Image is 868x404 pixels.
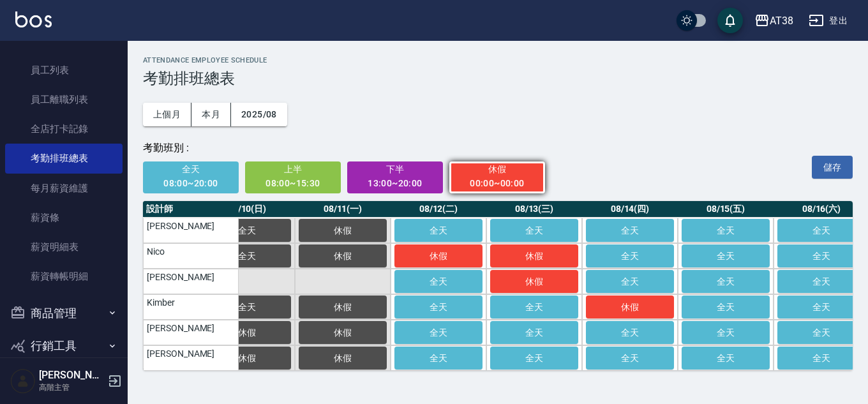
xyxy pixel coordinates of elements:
[5,297,123,330] button: 商品管理
[407,251,470,261] span: 休假
[231,103,287,126] button: 2025/08
[5,85,123,114] a: 員工離職列表
[143,294,239,320] td: Kimber
[143,320,239,345] td: [PERSON_NAME]
[311,353,375,363] span: 休假
[203,347,291,370] button: 休假
[143,70,853,87] h3: 考勤排班總表
[5,56,123,85] a: 員工列表
[347,161,443,193] button: 下半13:00~20:00
[582,201,678,218] th: 08/14(四)
[254,161,333,177] span: 上半
[490,270,578,293] button: 休假
[394,321,483,344] button: 全天
[311,327,375,338] span: 休假
[458,161,537,177] span: 休假
[598,225,662,236] span: 全天
[311,302,375,312] span: 休假
[490,321,578,344] button: 全天
[143,243,239,269] td: Nico
[299,347,387,370] button: 休假
[407,353,470,363] span: 全天
[490,244,578,267] button: 休假
[39,382,104,393] p: 高階主管
[203,244,291,267] button: 全天
[777,270,865,293] button: 全天
[458,176,537,191] div: 00:00~00:00
[598,327,662,338] span: 全天
[586,347,674,370] button: 全天
[394,347,483,370] button: 全天
[789,327,853,338] span: 全天
[407,302,470,312] span: 全天
[143,269,239,294] td: [PERSON_NAME]
[299,321,387,344] button: 休假
[490,347,578,370] button: 全天
[407,276,470,287] span: 全天
[215,353,279,363] span: 休假
[391,201,486,218] th: 08/12(二)
[694,327,758,338] span: 全天
[490,296,578,318] button: 全天
[356,161,435,177] span: 下半
[812,156,853,179] button: 儲存
[777,296,865,318] button: 全天
[295,201,391,218] th: 08/11(一)
[717,8,743,33] button: save
[789,276,853,287] span: 全天
[5,203,123,232] a: 薪資條
[789,353,853,363] span: 全天
[682,219,770,242] button: 全天
[586,244,674,267] button: 全天
[299,244,387,267] button: 休假
[682,244,770,267] button: 全天
[777,219,865,242] button: 全天
[5,144,123,173] a: 考勤排班總表
[598,353,662,363] span: 全天
[789,225,853,236] span: 全天
[311,251,375,261] span: 休假
[143,201,239,218] th: 設計師
[356,176,435,191] div: 13:00~20:00
[5,174,123,203] a: 每月薪資維護
[749,8,798,34] button: AT38
[203,321,291,344] button: 休假
[682,270,770,293] button: 全天
[394,296,483,318] button: 全天
[586,219,674,242] button: 全天
[682,321,770,344] button: 全天
[694,251,758,261] span: 全天
[770,13,793,29] div: AT38
[10,368,36,394] img: Person
[143,161,239,193] button: 全天08:00~20:00
[449,161,545,193] button: 休假00:00~00:00
[407,225,470,236] span: 全天
[215,225,279,236] span: 全天
[502,327,566,338] span: 全天
[502,353,566,363] span: 全天
[311,225,375,236] span: 休假
[191,103,231,126] button: 本月
[586,321,674,344] button: 全天
[694,302,758,312] span: 全天
[407,327,470,338] span: 全天
[777,244,865,267] button: 全天
[143,103,191,126] button: 上個月
[394,270,483,293] button: 全天
[682,347,770,370] button: 全天
[152,161,230,177] span: 全天
[152,176,230,191] div: 08:00~20:00
[502,302,566,312] span: 全天
[203,296,291,318] button: 全天
[143,218,239,243] td: [PERSON_NAME]
[215,302,279,312] span: 全天
[143,345,239,371] td: [PERSON_NAME]
[5,232,123,262] a: 薪資明細表
[777,347,865,370] button: 全天
[394,219,483,242] button: 全天
[245,161,341,193] button: 上半08:00~15:30
[5,329,123,363] button: 行銷工具
[502,225,566,236] span: 全天
[299,219,387,242] button: 休假
[502,276,566,287] span: 休假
